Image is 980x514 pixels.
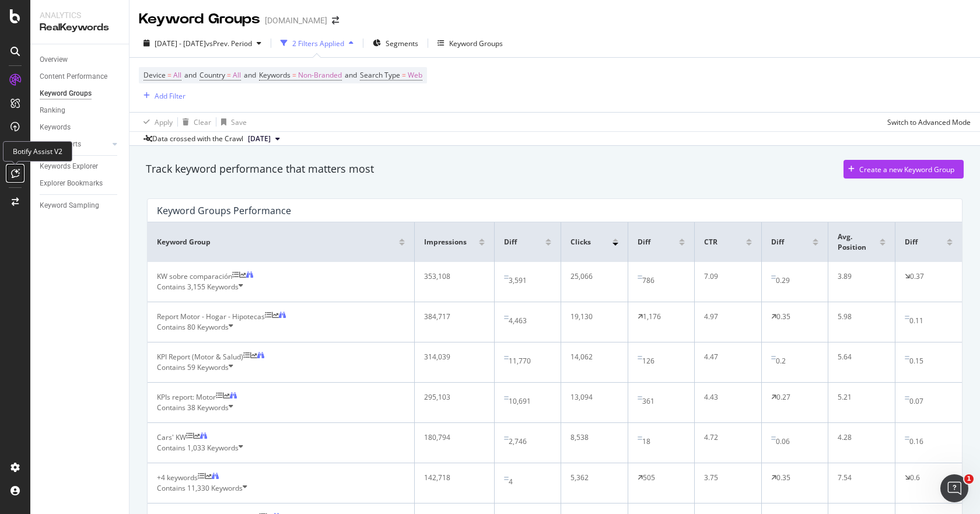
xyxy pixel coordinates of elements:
div: 14,062 [570,352,613,362]
a: Explorer Bookmarks [40,177,121,190]
div: 4.72 [704,432,747,443]
span: and [184,70,197,80]
img: Equal [504,356,509,359]
div: More Reports [40,138,81,151]
div: KPI Report (Motor & Salud) [157,352,243,362]
div: 361 [642,396,654,407]
div: 11,770 [509,356,531,366]
div: Keywords Explorer [40,160,98,173]
div: 4.97 [704,312,747,322]
div: 5.98 [838,312,880,322]
button: Keyword Groups [433,34,508,53]
span: Clicks [570,237,591,247]
div: 25,066 [570,271,613,282]
button: Save [216,113,247,131]
div: 4 [509,477,513,487]
div: Save [231,117,247,127]
div: Ranking [40,104,65,117]
div: 0.2 [776,356,786,366]
div: 0.06 [776,436,790,447]
span: Contains [157,322,229,333]
span: Non-Branded [298,67,342,83]
img: Equal [638,275,642,279]
div: Overview [40,54,68,66]
div: +4 keywords [157,473,198,483]
div: 7.54 [838,473,880,483]
div: 314,039 [424,352,479,362]
div: [DOMAIN_NAME] [265,15,327,26]
div: KW sobre comparación [157,271,232,282]
button: Add Filter [139,89,185,103]
span: Search Type [360,70,400,80]
div: KPIs report: Motor [157,392,216,403]
div: RealKeywords [40,21,120,34]
div: 5.64 [838,352,880,362]
div: 0.11 [909,316,923,326]
div: 295,103 [424,392,479,403]
span: Contains [157,403,229,413]
div: arrow-right-arrow-left [332,16,339,25]
span: = [167,70,171,80]
div: Add Filter [155,91,185,101]
button: 2 Filters Applied [276,34,358,53]
span: Segments [386,39,418,48]
span: Contains [157,362,229,373]
img: Equal [504,436,509,440]
button: Clear [178,113,211,131]
img: Equal [771,436,776,440]
span: and [345,70,357,80]
span: 38 Keywords [187,403,229,412]
div: Keywords [40,121,71,134]
button: [DATE] [243,132,285,146]
span: 1,033 Keywords [187,443,239,453]
div: 0.27 [776,392,790,403]
div: 4.43 [704,392,747,403]
span: = [292,70,296,80]
span: Impressions [424,237,467,247]
a: Keyword Groups [40,88,121,100]
div: 3.75 [704,473,747,483]
div: 8,538 [570,432,613,443]
span: Diff [771,237,784,247]
span: Diff [504,237,517,247]
div: 18 [642,436,650,447]
button: Create a new Keyword Group [843,160,964,179]
span: CTR [704,237,717,247]
span: Avg. Position [838,232,876,253]
div: Keyword Groups [139,9,260,29]
div: 13,094 [570,392,613,403]
div: Create a new Keyword Group [859,165,954,174]
div: Explorer Bookmarks [40,177,103,190]
a: Keywords [40,121,121,134]
div: 5,362 [570,473,613,483]
span: Keyword Group [157,237,211,247]
div: 0.16 [909,436,923,447]
span: All [233,67,241,83]
span: Diff [638,237,650,247]
img: Equal [504,275,509,279]
div: 0.07 [909,396,923,407]
div: 353,108 [424,271,479,282]
div: 0.29 [776,275,790,286]
span: Device [143,70,166,80]
div: Track keyword performance that matters most [146,162,374,177]
span: 59 Keywords [187,362,229,372]
div: 4.47 [704,352,747,362]
div: 4.28 [838,432,880,443]
span: Contains [157,282,239,292]
div: Data crossed with the Crawl [152,134,243,144]
div: Switch to Advanced Mode [887,117,971,127]
span: Diff [905,237,918,247]
span: = [402,70,406,80]
div: 10,691 [509,396,531,407]
div: 1,176 [643,312,661,322]
img: Equal [771,275,776,279]
img: Equal [905,396,909,400]
div: 2 Filters Applied [292,39,344,48]
a: More Reports [40,138,109,151]
a: Keywords Explorer [40,160,121,173]
div: Keyword Groups Performance [157,205,291,216]
div: 3,591 [509,275,527,286]
span: and [244,70,256,80]
div: 142,718 [424,473,479,483]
